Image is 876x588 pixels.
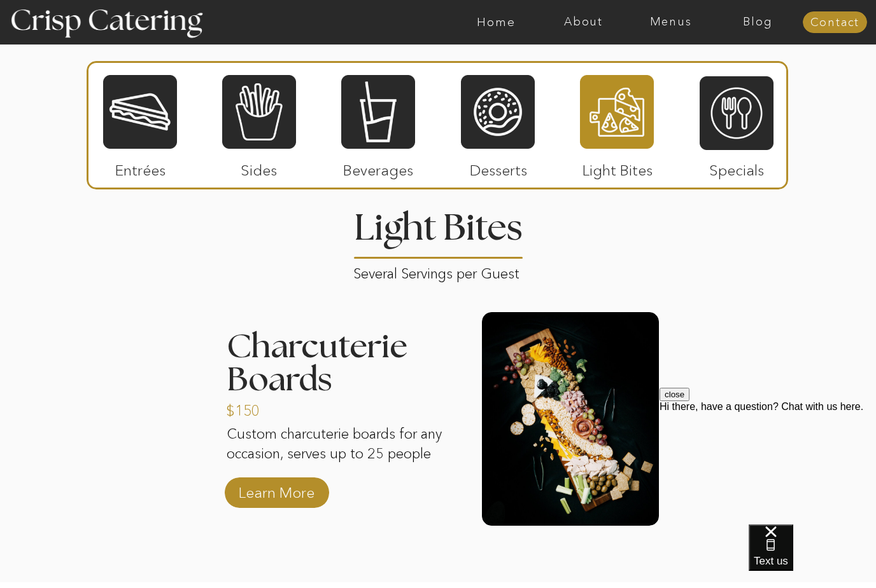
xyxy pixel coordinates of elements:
[226,389,311,426] a: $150
[227,331,461,397] h3: Charcuterie Boards
[216,149,301,186] p: Sides
[349,210,527,235] h2: Light Bites
[575,149,660,186] p: Light Bites
[803,17,867,29] a: Contact
[749,524,876,588] iframe: podium webchat widget bubble
[714,16,802,29] a: Blog
[456,149,540,186] p: Desserts
[627,16,714,29] a: Menus
[98,149,183,186] p: Entrées
[694,149,779,186] p: Specials
[660,388,876,540] iframe: podium webchat widget prompt
[540,16,627,29] a: About
[336,149,420,186] p: Beverages
[234,471,319,508] a: Learn More
[453,16,540,29] a: Home
[227,425,445,480] p: Custom charcuterie boards for any occasion, serves up to 25 people
[353,261,523,276] p: Several Servings per Guest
